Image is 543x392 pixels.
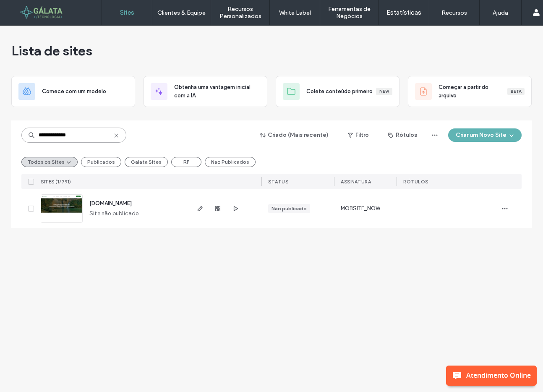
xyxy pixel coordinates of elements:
span: Sites (1/791) [41,179,71,185]
label: White Label [279,9,311,16]
label: Clientes & Equipe [157,9,206,16]
div: Não publicado [271,205,307,212]
a: [DOMAIN_NAME] [89,200,132,206]
span: MOBSITE_NOW [341,204,380,213]
div: New [376,88,392,95]
span: Rótulos [403,179,428,185]
span: Assinatura [341,179,371,185]
button: Nao Publicados [205,157,256,167]
button: Rótulos [381,128,425,142]
label: Ferramentas de Negócios [320,5,379,20]
label: Recursos Personalizados [211,5,269,20]
button: Filtro [339,128,377,142]
button: Criar um Novo Site [448,128,522,142]
div: Comece com um modelo [11,76,135,107]
label: Estatísticas [386,9,421,16]
div: Beta [507,88,525,95]
span: Ajuda [19,6,40,13]
div: Obtenha uma vantagem inicial com a IA [144,76,267,107]
button: Criado (Mais recente) [253,128,336,142]
span: STATUS [268,179,288,185]
span: Começar a partir do arquivo [439,83,507,100]
button: Todos os Sites [21,157,78,167]
div: Colete conteúdo primeiroNew [276,76,399,107]
button: Publicados [81,157,121,167]
button: RF [171,157,201,167]
button: Galata Sites [125,157,168,167]
span: Atendimento Online [466,366,537,380]
span: Colete conteúdo primeiro [306,87,373,96]
span: Obtenha uma vantagem inicial com a IA [174,83,260,100]
span: Lista de sites [11,42,92,59]
label: Recursos [441,9,467,16]
div: Começar a partir do arquivoBeta [408,76,532,107]
span: Site não publicado [89,209,139,218]
span: Comece com um modelo [42,87,106,96]
label: Sites [120,9,134,16]
label: Ajuda [493,9,508,16]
